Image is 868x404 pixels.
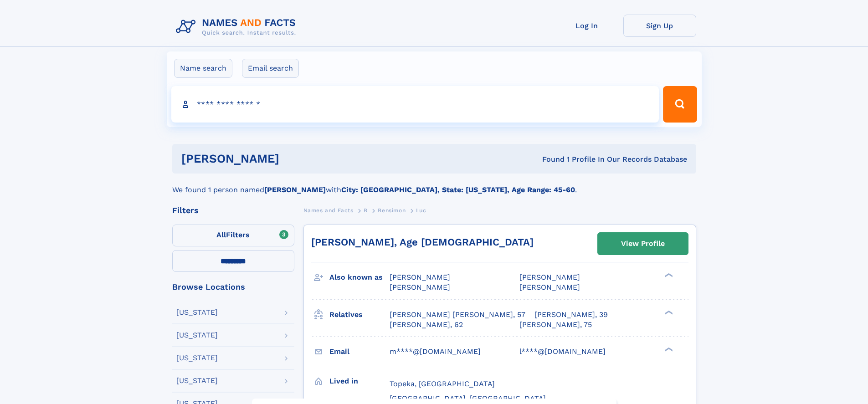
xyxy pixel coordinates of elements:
[172,206,294,215] div: Filters
[311,236,534,248] a: [PERSON_NAME], Age [DEMOGRAPHIC_DATA]
[176,332,218,339] div: [US_STATE]
[181,153,411,164] h1: [PERSON_NAME]
[176,377,218,384] div: [US_STATE]
[172,283,294,291] div: Browse Locations
[390,379,495,388] span: Topeka, [GEOGRAPHIC_DATA]
[329,270,390,285] h3: Also known as
[623,15,696,37] a: Sign Up
[174,59,232,78] label: Name search
[663,346,673,352] div: ❯
[663,309,673,315] div: ❯
[390,273,450,281] span: [PERSON_NAME]
[216,230,226,239] span: All
[519,320,592,330] a: [PERSON_NAME], 75
[390,310,525,320] a: [PERSON_NAME] [PERSON_NAME], 57
[264,185,326,194] b: [PERSON_NAME]
[303,205,354,216] a: Names and Facts
[550,15,623,37] a: Log In
[519,283,580,291] span: [PERSON_NAME]
[621,233,665,254] div: View Profile
[176,309,218,316] div: [US_STATE]
[364,207,368,214] span: B
[172,15,303,39] img: Logo Names and Facts
[364,205,368,216] a: B
[329,344,390,359] h3: Email
[390,394,546,403] span: [GEOGRAPHIC_DATA], [GEOGRAPHIC_DATA]
[329,307,390,322] h3: Relatives
[378,207,406,214] span: Bensimon
[416,207,426,214] span: Luc
[171,86,659,123] input: search input
[242,59,299,78] label: Email search
[329,373,390,389] h3: Lived in
[390,320,463,330] a: [PERSON_NAME], 62
[172,174,696,195] div: We found 1 person named with .
[390,283,450,291] span: [PERSON_NAME]
[534,310,608,320] a: [PERSON_NAME], 39
[411,154,687,164] div: Found 1 Profile In Our Records Database
[176,354,218,362] div: [US_STATE]
[663,272,673,278] div: ❯
[341,185,575,194] b: City: [GEOGRAPHIC_DATA], State: [US_STATE], Age Range: 45-60
[519,273,580,281] span: [PERSON_NAME]
[598,233,688,255] a: View Profile
[172,225,294,246] label: Filters
[663,86,697,123] button: Search Button
[378,205,406,216] a: Bensimon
